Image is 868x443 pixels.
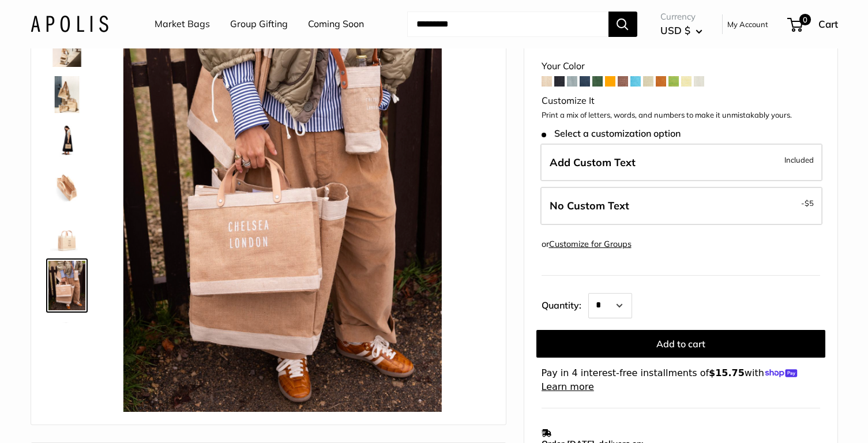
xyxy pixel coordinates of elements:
[542,58,820,75] div: Your Color
[608,12,637,37] button: Search
[536,330,825,358] button: Add to cart
[48,320,85,356] img: Petite Market Bag in Natural
[542,110,820,121] p: Print a mix of letters, words, and numbers to make it unmistakably yours.
[48,261,85,310] img: Petite Market Bag in Natural
[660,9,702,25] span: Currency
[407,12,608,37] input: Search...
[46,166,88,208] a: description_Spacious inner area with room for everything.
[230,16,288,33] a: Group Gifting
[660,24,690,36] span: USD $
[46,74,88,115] a: description_The Original Market bag in its 4 native styles
[46,120,88,162] a: Petite Market Bag in Natural
[155,16,210,33] a: Market Bags
[788,15,838,33] a: 0 Cart
[550,199,629,212] span: No Custom Text
[799,14,810,25] span: 0
[542,236,632,252] div: or
[549,239,632,249] a: Customize for Groups
[540,144,822,182] label: Add Custom Text
[48,122,85,159] img: Petite Market Bag in Natural
[46,28,88,69] a: description_Effortless style that elevates every moment
[805,198,814,208] span: $5
[818,18,838,30] span: Cart
[48,76,85,113] img: description_The Original Market bag in its 4 native styles
[801,196,814,210] span: -
[46,317,88,359] a: Petite Market Bag in Natural
[48,30,85,67] img: description_Effortless style that elevates every moment
[784,153,814,167] span: Included
[727,17,768,31] a: My Account
[540,187,822,225] label: Leave Blank
[46,212,88,254] a: Petite Market Bag in Natural
[46,258,88,313] a: Petite Market Bag in Natural
[48,215,85,251] img: Petite Market Bag in Natural
[308,16,364,33] a: Coming Soon
[31,16,108,32] img: Apolis
[660,21,702,40] button: USD $
[542,92,820,110] div: Customize It
[550,156,636,169] span: Add Custom Text
[542,290,588,318] label: Quantity:
[542,128,681,139] span: Select a customization option
[48,168,85,205] img: description_Spacious inner area with room for everything.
